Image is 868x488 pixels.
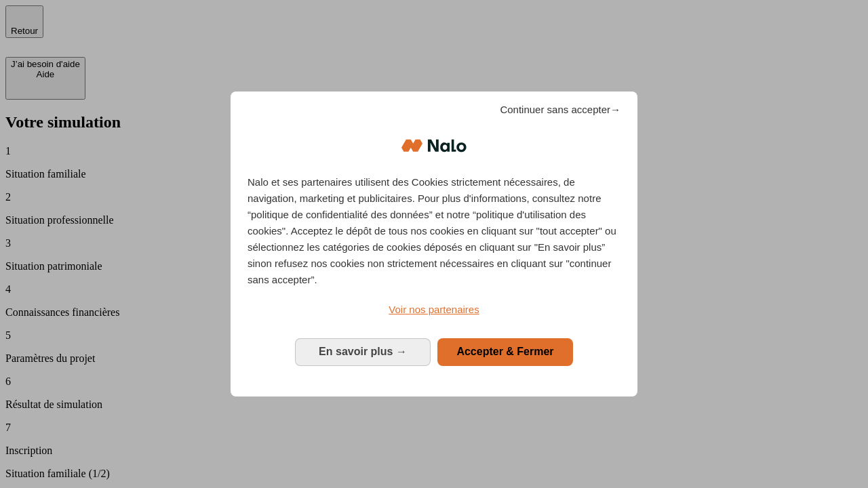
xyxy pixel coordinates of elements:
button: Accepter & Fermer: Accepter notre traitement des données et fermer [437,338,573,365]
button: En savoir plus: Configurer vos consentements [295,338,431,365]
div: Bienvenue chez Nalo Gestion du consentement [231,91,637,396]
p: Nalo et ses partenaires utilisent des Cookies strictement nécessaires, de navigation, marketing e... [248,174,620,288]
a: Voir nos partenaires [248,302,620,318]
span: Continuer sans accepter→ [500,102,620,118]
img: Logo [401,125,467,166]
span: Accepter & Fermer [456,346,553,357]
span: Voir nos partenaires [389,304,479,315]
span: En savoir plus → [319,346,407,357]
